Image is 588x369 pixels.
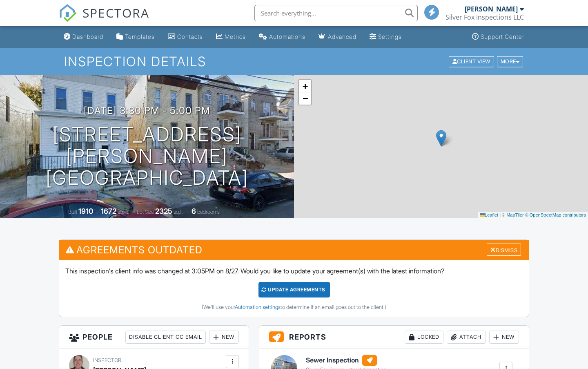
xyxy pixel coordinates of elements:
[299,80,311,92] a: Zoom in
[481,33,524,40] div: Support Center
[448,58,496,64] a: Client View
[65,304,523,311] div: (We'll use your to determine if an email goes out to the client.)
[256,29,309,45] a: Automations (Basic)
[82,4,149,21] span: SPECTORA
[59,260,529,317] div: This inspection's client info was changed at 3:05PM on 8/27. Would you like to update your agreem...
[209,331,239,344] div: New
[165,29,206,45] a: Contacts
[315,29,360,45] a: Advanced
[480,212,498,217] a: Leaflet
[499,212,501,217] span: |
[177,33,203,40] div: Contacts
[328,33,356,40] div: Advanced
[125,33,155,40] div: Templates
[259,326,529,349] h3: Reports
[378,33,402,40] div: Settings
[64,54,524,69] h1: Inspection Details
[469,29,528,45] a: Support Center
[269,33,305,40] div: Automations
[78,207,93,215] div: 1910
[101,207,116,215] div: 1672
[489,331,519,344] div: New
[497,56,523,67] div: More
[59,11,149,28] a: SPECTORA
[59,4,77,22] img: The Best Home Inspection Software - Spectora
[59,326,249,349] h3: People
[113,29,158,45] a: Templates
[174,209,184,215] span: sq.ft.
[525,212,586,217] a: © OpenStreetMap contributors
[299,92,311,105] a: Zoom out
[137,209,154,215] span: Lot Size
[13,124,281,188] h1: [STREET_ADDRESS][PERSON_NAME] [GEOGRAPHIC_DATA]
[60,29,107,45] a: Dashboard
[303,81,308,91] span: +
[502,212,524,217] a: © MapTiler
[197,209,220,215] span: bedrooms
[118,209,129,215] span: sq. ft.
[125,331,206,344] div: Disable Client CC Email
[303,93,308,103] span: −
[93,357,121,363] span: Inspector
[68,209,77,215] span: Built
[225,33,246,40] div: Metrics
[405,331,443,344] div: Locked
[192,207,196,215] div: 6
[258,282,330,297] div: Update Agreements
[254,5,418,21] input: Search everything...
[366,29,405,45] a: Settings
[155,207,172,215] div: 2325
[445,13,524,21] div: Silver Fox Inspections LLC
[72,33,103,40] div: Dashboard
[447,331,486,344] div: Attach
[235,304,281,310] a: Automation settings
[306,355,386,366] h6: Sewer Inspection
[465,5,518,13] div: [PERSON_NAME]
[449,56,494,67] div: Client View
[84,105,210,116] h3: [DATE] 3:30 pm - 5:00 pm
[213,29,249,45] a: Metrics
[59,240,529,260] h3: Agreements Outdated
[487,244,521,256] div: Dismiss
[436,130,446,147] img: Marker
